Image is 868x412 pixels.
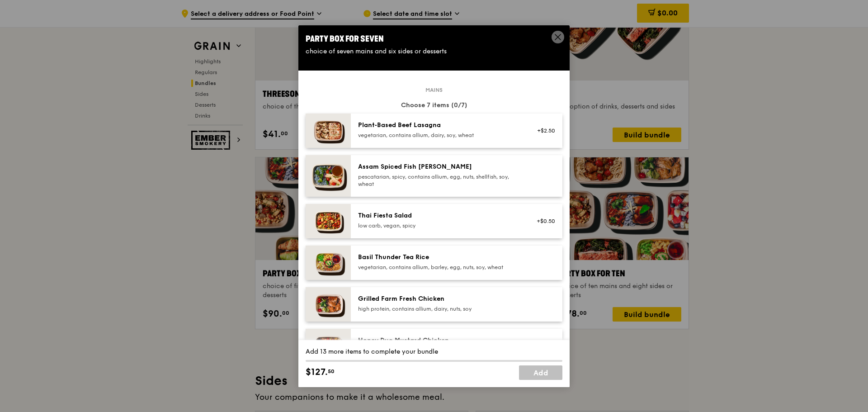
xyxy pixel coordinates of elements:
div: high protein, contains allium, dairy, nuts, soy [358,305,520,313]
span: Mains [422,86,446,94]
div: Grilled Farm Fresh Chicken [358,294,520,303]
div: Basil Thunder Tea Rice [358,253,520,262]
img: daily_normal_Assam_Spiced_Fish_Curry__Horizontal_.jpg [306,155,351,197]
div: Honey Duo Mustard Chicken [358,336,520,345]
img: daily_normal_HORZ-Basil-Thunder-Tea-Rice.jpg [306,246,351,280]
div: Assam Spiced Fish [PERSON_NAME] [358,162,520,171]
div: choice of seven mains and six sides or desserts [306,47,562,56]
div: low carb, vegan, spicy [358,222,520,229]
div: vegetarian, contains allium, dairy, soy, wheat [358,132,520,139]
div: Choose 7 items (0/7) [306,101,562,110]
img: daily_normal_Thai_Fiesta_Salad__Horizontal_.jpg [306,204,351,238]
span: $127. [306,365,328,379]
div: vegetarian, contains allium, barley, egg, nuts, soy, wheat [358,264,520,271]
div: Add 13 more items to complete your bundle [306,347,562,356]
div: Thai Fiesta Salad [358,211,520,220]
div: Party Box for Seven [306,33,562,45]
div: pescatarian, spicy, contains allium, egg, nuts, shellfish, soy, wheat [358,173,520,188]
div: +$0.50 [531,218,555,225]
img: daily_normal_Honey_Duo_Mustard_Chicken__Horizontal_.jpg [306,329,351,363]
div: Plant‑Based Beef Lasagna [358,121,520,130]
img: daily_normal_Citrusy-Cauliflower-Plant-Based-Lasagna-HORZ.jpg [306,114,351,148]
img: daily_normal_HORZ-Grilled-Farm-Fresh-Chicken.jpg [306,287,351,322]
a: Add [519,365,562,380]
div: +$2.50 [531,127,555,134]
span: 50 [328,368,335,375]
